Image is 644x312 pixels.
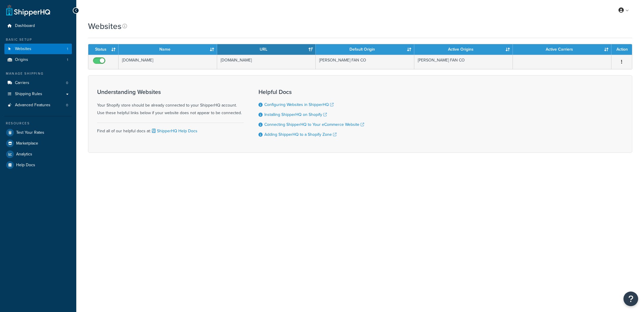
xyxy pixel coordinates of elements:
td: [PERSON_NAME] FAN CO [414,55,513,69]
span: 0 [66,80,68,85]
td: [DOMAIN_NAME] [217,55,316,69]
th: Status: activate to sort column ascending [88,44,119,55]
span: 1 [67,57,68,62]
div: Find all of our helpful docs at: [97,123,244,135]
a: Test Your Rates [4,127,72,138]
a: Origins 1 [4,54,72,65]
a: Websites 1 [4,44,72,54]
li: Carriers [4,78,72,88]
a: Advanced Features 0 [4,100,72,111]
th: Active Carriers: activate to sort column ascending [513,44,611,55]
div: Your Shopify store should be already connected to your ShipperHQ account. Use these helpful links... [97,89,244,117]
a: Installing ShipperHQ on Shopify [264,112,327,118]
a: Connecting ShipperHQ to Your eCommerce Website [264,121,364,128]
th: Action [611,44,632,55]
div: Basic Setup [4,37,72,42]
span: Marketplace [16,141,38,146]
button: Open Resource Center [623,292,638,306]
span: 0 [66,103,68,108]
li: Websites [4,44,72,54]
h1: Websites [88,20,121,32]
a: ShipperHQ Help Docs [151,128,197,134]
th: Active Origins: activate to sort column ascending [414,44,513,55]
a: Carriers 0 [4,78,72,88]
a: Marketplace [4,138,72,149]
a: Adding ShipperHQ to a Shopify Zone [264,131,337,138]
span: Websites [15,47,31,52]
a: ShipperHQ Home [6,4,50,16]
span: Help Docs [16,163,35,168]
span: Carriers [15,80,29,85]
th: Default Origin: activate to sort column ascending [316,44,414,55]
a: Help Docs [4,160,72,170]
td: [DOMAIN_NAME] [119,55,217,69]
div: Resources [4,121,72,126]
a: Analytics [4,149,72,160]
span: Origins [15,57,28,62]
div: Manage Shipping [4,71,72,76]
li: Origins [4,54,72,65]
span: Dashboard [15,23,35,28]
th: Name: activate to sort column ascending [119,44,217,55]
span: Test Your Rates [16,130,44,135]
a: Dashboard [4,20,72,31]
span: Shipping Rules [15,92,42,97]
td: [PERSON_NAME] FAN CO [316,55,414,69]
h3: Understanding Websites [97,89,244,95]
li: Advanced Features [4,100,72,111]
span: Advanced Features [15,103,50,108]
h3: Helpful Docs [258,89,364,95]
span: Analytics [16,152,32,157]
a: Configuring Websites in ShipperHQ [264,102,334,108]
a: Shipping Rules [4,89,72,100]
span: 1 [67,47,68,52]
th: URL: activate to sort column ascending [217,44,316,55]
